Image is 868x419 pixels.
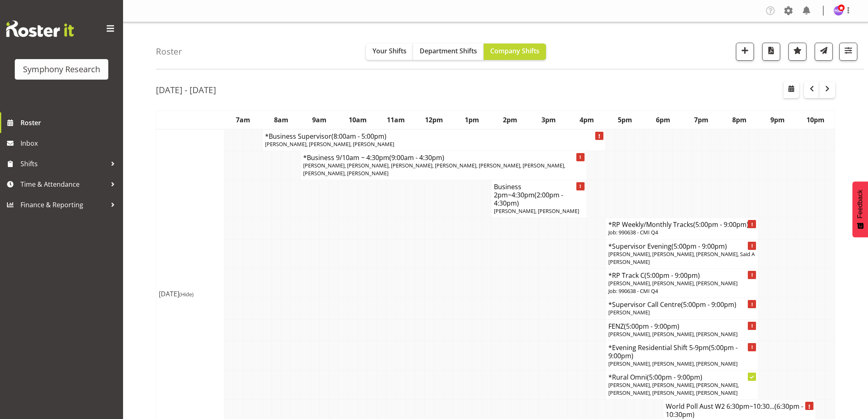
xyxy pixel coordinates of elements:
h4: *RP Weekly/Monthly Tracks [608,220,756,229]
button: Select a specific date within the roster. [783,82,799,98]
button: Department Shifts [413,44,484,60]
button: Company Shifts [484,44,546,60]
span: (5:00pm - 9:00pm) [693,220,749,229]
span: (5:00pm - 9:00pm) [624,322,679,331]
span: [PERSON_NAME], [PERSON_NAME], [PERSON_NAME], [PERSON_NAME], [PERSON_NAME], [PERSON_NAME] [608,381,739,396]
span: [PERSON_NAME] [608,309,650,316]
button: Feedback - Show survey [852,181,868,237]
span: [PERSON_NAME], [PERSON_NAME], [PERSON_NAME] [608,279,738,287]
span: Shifts [21,158,107,170]
span: Department Shifts [420,46,477,55]
span: Time & Attendance [21,178,107,190]
span: (6:30pm - 10:30pm) [666,402,803,419]
th: 11am [377,110,415,129]
span: (Hide) [179,291,194,298]
h2: [DATE] - [DATE] [156,85,216,95]
span: Inbox [21,137,119,149]
span: [PERSON_NAME], [PERSON_NAME], [PERSON_NAME], Said A [PERSON_NAME] [608,250,755,266]
th: 10pm [797,110,835,129]
h4: *Business 9/10am ~ 4:30pm [303,153,584,162]
th: 12pm [415,110,453,129]
h4: *RP Track C [608,271,756,279]
h4: World Poll Aust W2 6:30pm~10:30... [666,402,813,419]
th: 8pm [720,110,758,129]
p: Job: 990638 - CMI Q4 [608,229,756,236]
span: [PERSON_NAME], [PERSON_NAME] [494,207,579,215]
h4: *Supervisor Call Centre [608,300,756,309]
h4: *Evening Residential Shift 5-9pm [608,343,756,360]
button: Highlight an important date within the roster. [788,43,806,61]
th: 6pm [644,110,682,129]
div: Symphony Research [23,63,100,76]
th: 1pm [453,110,491,129]
h4: *Business Supervisor [265,132,603,140]
h4: Roster [156,47,182,56]
span: (5:00pm - 9:00pm) [681,300,736,309]
th: 8am [262,110,300,129]
span: [PERSON_NAME], [PERSON_NAME], [PERSON_NAME] [265,140,394,148]
span: Company Shifts [490,46,539,55]
button: Filter Shifts [839,43,857,61]
th: 10am [338,110,377,129]
span: [PERSON_NAME], [PERSON_NAME], [PERSON_NAME] [608,330,738,338]
span: Your Shifts [372,46,407,55]
span: Feedback [857,190,864,218]
span: (5:00pm - 9:00pm) [647,373,702,382]
th: 5pm [606,110,644,129]
h4: Business 2pm~4:30pm [494,183,584,207]
span: (9:00am - 4:30pm) [389,153,444,162]
span: [PERSON_NAME], [PERSON_NAME], [PERSON_NAME], [PERSON_NAME], [PERSON_NAME], [PERSON_NAME], [PERSON... [303,162,565,177]
span: [PERSON_NAME], [PERSON_NAME], [PERSON_NAME] [608,360,738,367]
span: Finance & Reporting [21,199,107,211]
th: 7am [224,110,262,129]
th: 2pm [491,110,529,129]
button: Add a new shift [736,43,754,61]
h4: *Supervisor Evening [608,242,756,250]
button: Your Shifts [366,44,413,60]
span: (5:00pm - 9:00pm) [672,242,727,251]
span: (5:00pm - 9:00pm) [608,343,738,360]
button: Download a PDF of the roster according to the set date range. [762,43,780,61]
th: 9pm [758,110,797,129]
th: 7pm [682,110,720,129]
th: 9am [300,110,338,129]
h4: FENZ [608,322,756,330]
span: (2:00pm - 4:30pm) [494,190,563,208]
img: Rosterit website logo [6,21,74,37]
p: Job: 990638 - CMI Q4 [608,287,756,295]
span: (5:00pm - 9:00pm) [644,271,700,280]
th: 3pm [530,110,568,129]
img: hitesh-makan1261.jpg [834,6,843,16]
h4: *Rural Omni [608,373,756,381]
span: (8:00am - 5:00pm) [331,132,386,141]
button: Send a list of all shifts for the selected filtered period to all rostered employees. [815,43,833,61]
span: Roster [21,117,119,129]
th: 4pm [568,110,606,129]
